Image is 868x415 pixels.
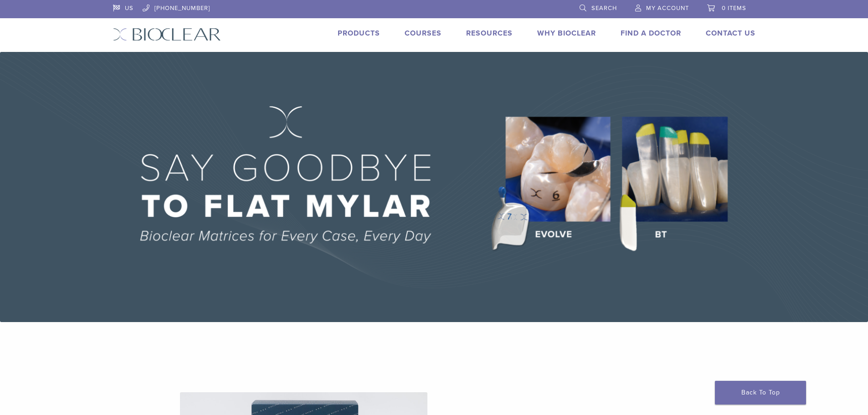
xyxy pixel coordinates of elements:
[537,29,596,38] a: Why Bioclear
[591,5,617,12] span: Search
[621,29,681,38] a: Find A Doctor
[466,29,513,38] a: Resources
[706,29,755,38] a: Contact Us
[646,5,689,12] span: My Account
[405,29,442,38] a: Courses
[113,28,221,41] img: Bioclear
[715,381,806,405] a: Back To Top
[338,29,380,38] a: Products
[722,5,746,12] span: 0 items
